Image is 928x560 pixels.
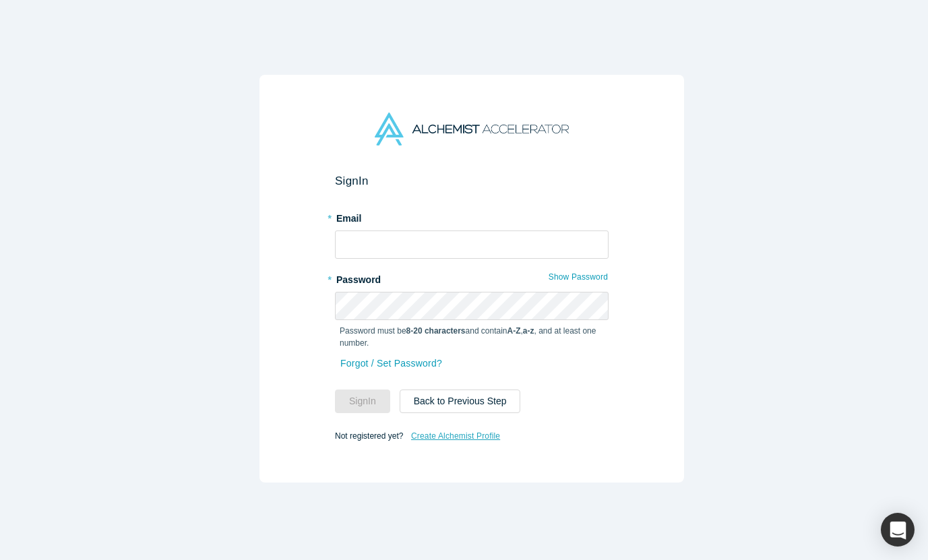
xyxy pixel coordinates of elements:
[335,390,390,413] button: SignIn
[340,352,443,375] a: Forgot / Set Password?
[548,268,609,286] button: Show Password
[335,174,609,188] h2: Sign In
[400,390,521,413] button: Back to Previous Step
[406,326,466,336] strong: 8-20 characters
[523,326,534,336] strong: a-z
[335,207,609,226] label: Email
[335,431,403,440] span: Not registered yet?
[507,326,521,336] strong: A-Z
[340,325,604,349] p: Password must be and contain , , and at least one number.
[410,427,501,445] a: Create Alchemist Profile
[335,268,609,287] label: Password
[375,113,569,146] img: Alchemist Accelerator Logo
